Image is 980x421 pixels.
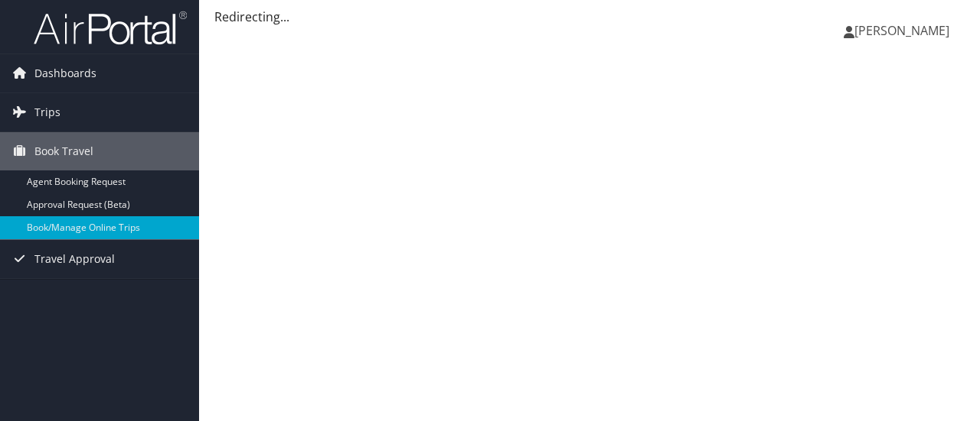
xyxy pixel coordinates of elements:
span: Dashboards [34,54,96,92]
span: Book Travel [34,132,93,170]
a: [PERSON_NAME] [844,8,965,53]
span: Travel Approval [34,240,115,278]
img: airportal-logo.png [34,10,187,46]
span: Trips [34,93,60,131]
div: Redirecting... [214,8,965,26]
span: [PERSON_NAME] [854,22,949,39]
